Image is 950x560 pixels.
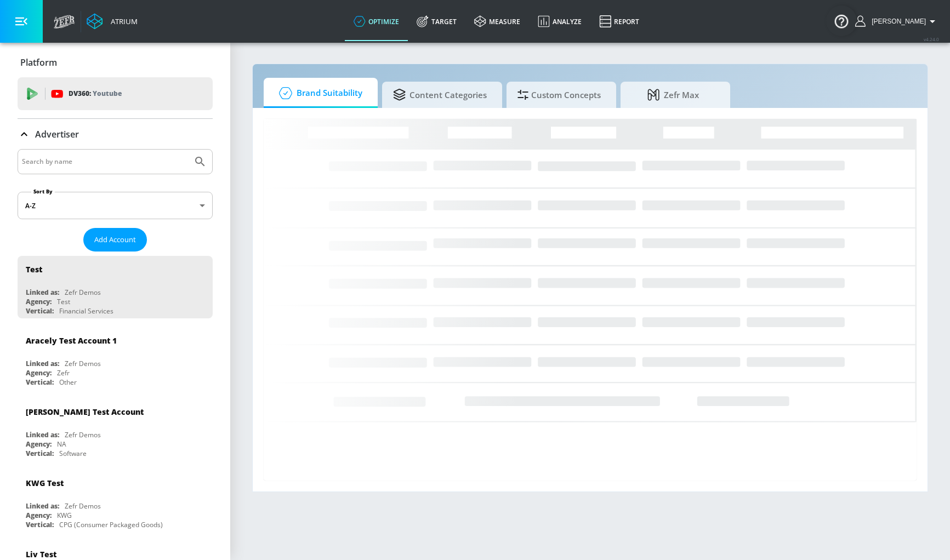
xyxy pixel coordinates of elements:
[26,335,117,346] div: Aracely Test Account 1
[18,192,213,219] div: A-Z
[18,470,213,532] div: KWG TestLinked as:Zefr DemosAgency:KWGVertical:CPG (Consumer Packaged Goods)
[826,5,857,36] button: Open Resource Center
[93,88,122,99] p: Youtube
[69,88,122,100] p: DV360:
[867,18,926,25] span: login as: michael.villalobos@zefr.com
[65,430,101,439] div: Zefr Demos
[529,2,590,41] a: Analyze
[590,2,648,41] a: Report
[26,449,54,458] div: Vertical:
[59,449,87,458] div: Software
[26,511,52,520] div: Agency:
[632,82,715,108] span: Zefr Max
[26,288,59,297] div: Linked as:
[26,501,59,511] div: Linked as:
[26,478,64,488] div: KWG Test
[31,188,55,195] label: Sort By
[18,47,213,78] div: Platform
[57,511,72,520] div: KWG
[26,520,54,529] div: Vertical:
[924,36,939,42] span: v 4.24.0
[83,228,147,252] button: Add Account
[18,398,213,461] div: [PERSON_NAME] Test AccountLinked as:Zefr DemosAgency:NAVertical:Software
[393,82,487,108] span: Content Categories
[22,155,188,169] input: Search by name
[26,306,54,316] div: Vertical:
[18,119,213,150] div: Advertiser
[87,13,138,30] a: Atrium
[26,264,42,275] div: Test
[65,501,101,511] div: Zefr Demos
[517,82,601,108] span: Custom Concepts
[57,368,70,378] div: Zefr
[59,378,77,387] div: Other
[18,256,213,318] div: TestLinked as:Zefr DemosAgency:TestVertical:Financial Services
[57,297,70,306] div: Test
[20,56,57,68] p: Platform
[18,77,213,110] div: DV360: Youtube
[26,297,52,306] div: Agency:
[18,327,213,390] div: Aracely Test Account 1Linked as:Zefr DemosAgency:ZefrVertical:Other
[26,439,52,449] div: Agency:
[94,233,136,246] span: Add Account
[26,549,56,559] div: Liv Test
[106,16,138,26] div: Atrium
[465,2,529,41] a: measure
[65,359,101,368] div: Zefr Demos
[345,2,408,41] a: optimize
[26,407,144,417] div: [PERSON_NAME] Test Account
[275,80,362,106] span: Brand Suitability
[65,288,101,297] div: Zefr Demos
[26,368,52,378] div: Agency:
[26,378,54,387] div: Vertical:
[59,520,163,529] div: CPG (Consumer Packaged Goods)
[57,439,66,449] div: NA
[855,15,939,28] button: [PERSON_NAME]
[26,359,59,368] div: Linked as:
[408,2,465,41] a: Target
[59,306,113,316] div: Financial Services
[26,430,59,439] div: Linked as:
[35,128,79,140] p: Advertiser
